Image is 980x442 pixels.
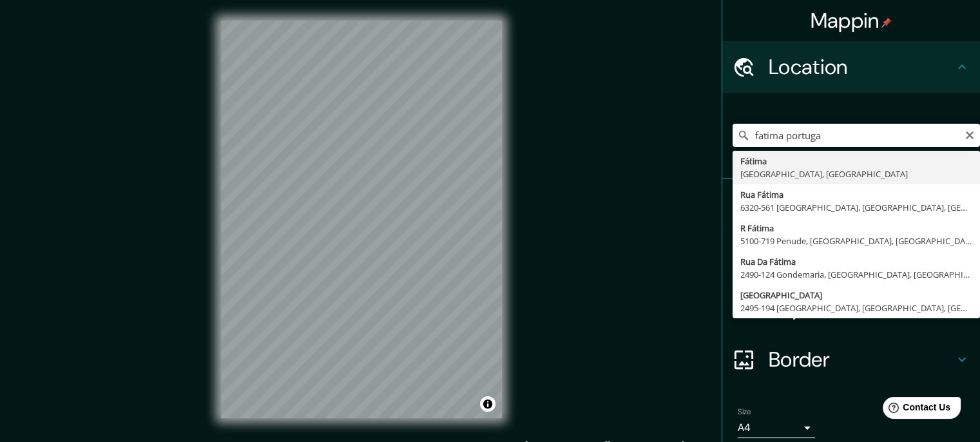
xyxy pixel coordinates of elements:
div: Location [722,41,980,93]
div: R Fátima [740,222,972,235]
div: [GEOGRAPHIC_DATA] [740,289,972,302]
h4: Border [769,347,954,372]
input: Pick your city or area [733,124,980,147]
button: Clear [965,128,975,140]
div: Rua Fátima [740,188,972,201]
h4: Layout [769,295,954,321]
button: Toggle attribution [480,396,495,412]
label: Size [738,407,751,418]
h4: Mappin [811,8,892,34]
canvas: Map [221,21,502,418]
div: Fátima [740,155,972,168]
iframe: Help widget launcher [865,392,966,428]
div: Rua Da Fátima [740,255,972,268]
div: 2495-194 [GEOGRAPHIC_DATA], [GEOGRAPHIC_DATA], [GEOGRAPHIC_DATA] [740,302,972,314]
div: Border [722,334,980,385]
h4: Location [769,54,954,80]
div: 2490-124 Gondemaria, [GEOGRAPHIC_DATA], [GEOGRAPHIC_DATA] [740,268,972,281]
img: pin-icon.png [881,17,892,28]
div: 5100-719 Penude, [GEOGRAPHIC_DATA], [GEOGRAPHIC_DATA] [740,235,972,247]
div: 6320-561 [GEOGRAPHIC_DATA], [GEOGRAPHIC_DATA], [GEOGRAPHIC_DATA] [740,201,972,214]
div: Style [722,231,980,282]
div: Layout [722,282,980,334]
div: A4 [738,418,815,438]
div: [GEOGRAPHIC_DATA], [GEOGRAPHIC_DATA] [740,168,972,180]
div: Pins [722,179,980,231]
